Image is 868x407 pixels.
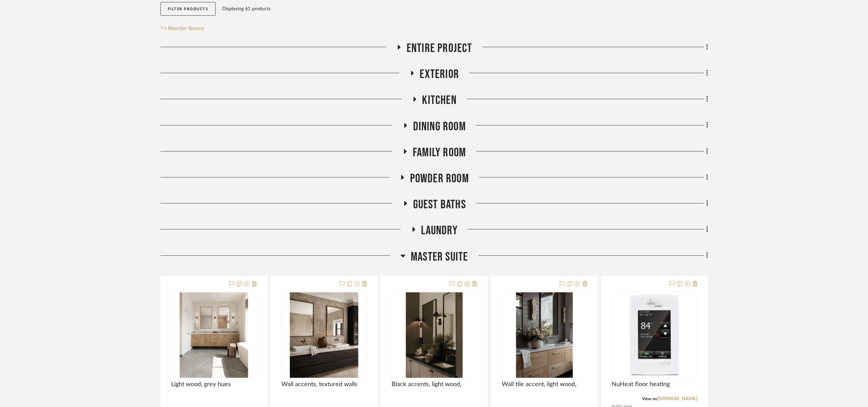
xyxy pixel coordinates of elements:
img: Wall accents, textured walls [290,292,358,378]
span: Light wood, grey hues [171,381,231,388]
div: 0 [612,292,697,378]
span: Kitchen [422,93,457,108]
div: Displaying 61 products [222,2,271,16]
span: Wall tile accent, light wood, [502,381,576,388]
span: Master Suite [411,250,468,264]
span: Dining Room [413,119,466,134]
span: Powder Room [410,171,469,186]
button: Reorder Rooms [161,24,205,32]
img: NuHeat floor heating [613,293,697,377]
img: Light wood, grey hues [180,292,248,378]
span: View on [642,397,658,401]
span: Exterior [420,67,459,82]
span: Reorder Rooms [168,24,205,32]
img: Black accents, light wood, [406,292,463,378]
span: Wall accents, textured walls [281,381,357,388]
img: Wall tile accent, light wood, [516,292,573,378]
span: Entire Project [407,41,472,56]
a: [DOMAIN_NAME] [658,396,698,401]
span: Laundry [421,223,458,238]
button: Filter Products [161,2,216,16]
span: Black accents, light wood, [392,381,461,388]
span: Family Room [413,145,466,160]
span: NuHeat floor heating [612,381,670,388]
span: Guest Baths [413,197,466,212]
